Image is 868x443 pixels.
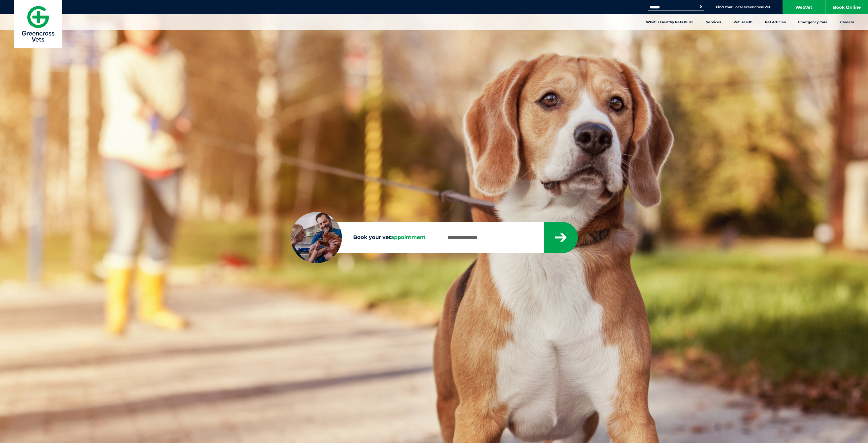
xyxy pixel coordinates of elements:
a: Careers [834,14,860,30]
span: appointment [391,234,426,240]
a: What is Healthy Pets Plus? [640,14,700,30]
a: Pet Health [727,14,759,30]
a: Find Your Local Greencross Vet [716,5,770,9]
label: Book your vet [291,233,437,242]
a: Emergency Care [792,14,834,30]
a: Services [700,14,727,30]
a: Pet Articles [759,14,792,30]
button: Search [698,4,704,10]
